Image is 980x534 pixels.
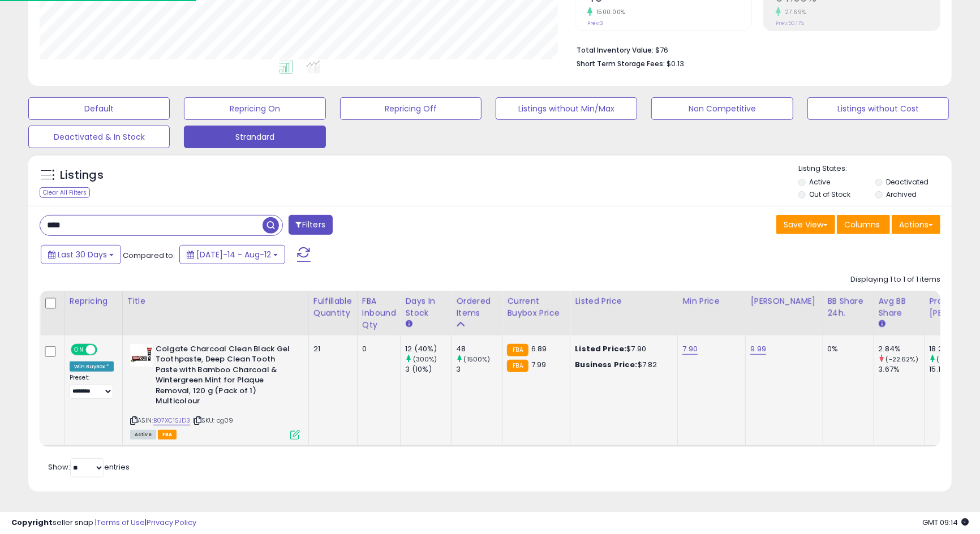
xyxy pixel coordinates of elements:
small: (20.28%) [937,355,966,364]
button: Listings without Min/Max [496,97,637,120]
div: Listed Price [575,295,673,307]
label: Out of Stock [809,190,850,199]
button: Strandard [184,126,325,148]
button: Default [28,97,170,120]
div: FBA inbound Qty [362,295,396,331]
small: (300%) [413,355,437,364]
div: 2.84% [879,344,925,354]
span: ON [72,344,86,354]
strong: Copyright [11,517,53,528]
small: 1500.00% [592,8,625,16]
div: Min Price [682,295,741,307]
div: 3 [456,364,502,374]
div: 48 [456,344,502,354]
span: Compared to: [123,250,175,261]
span: Columns [844,219,880,230]
div: $7.82 [575,360,669,370]
div: 0% [828,344,865,354]
span: OFF [96,344,114,354]
span: Show: entries [48,462,130,472]
div: seller snap | | [11,518,196,528]
span: Last 30 Days [58,249,107,260]
span: | SKU: cg09 [192,416,234,425]
div: Avg BB Share [879,295,920,319]
div: Ordered Items [456,295,497,319]
div: Win BuyBox * [70,361,114,372]
div: 21 [313,344,349,354]
div: 12 (40%) [405,344,451,354]
button: Non Competitive [651,97,793,120]
small: Prev: 3 [587,20,603,27]
a: Privacy Policy [147,517,196,528]
button: Save View [776,215,835,234]
div: Preset: [70,374,114,399]
h5: Listings [60,167,104,183]
button: Repricing Off [340,97,482,120]
button: Deactivated & In Stock [28,126,170,148]
b: Colgate Charcoal Clean Black Gel Toothpaste, Deep Clean Tooth Paste with Bamboo Charcoal & Winter... [156,344,293,410]
div: Fulfillable Quantity [313,295,353,319]
span: FBA [158,430,177,440]
div: Title [127,295,304,307]
span: 7.99 [531,359,547,370]
span: All listings currently available for purchase on Amazon [130,430,156,440]
div: 3 (10%) [405,364,451,374]
a: Terms of Use [97,517,145,528]
b: Short Term Storage Fees: [577,59,665,68]
span: $0.13 [667,58,684,69]
small: FBA [507,360,528,372]
small: Days In Stock. [405,319,412,329]
label: Archived [886,190,917,199]
div: Displaying 1 to 1 of 1 items [850,274,940,285]
div: BB Share 24h. [828,295,869,319]
small: FBA [507,344,528,356]
button: Last 30 Days [41,245,121,264]
a: 9.99 [750,343,766,355]
small: Avg BB Share. [879,319,886,329]
small: (1500%) [464,355,491,364]
div: ASIN: [130,344,300,438]
b: Listed Price: [575,343,626,354]
button: Columns [837,215,890,234]
small: 27.69% [781,8,806,16]
button: Repricing On [184,97,325,120]
button: Actions [892,215,940,234]
span: 6.89 [531,343,547,354]
div: Days In Stock [405,295,446,319]
a: B07XC1SJD3 [153,416,191,425]
b: Total Inventory Value: [577,45,654,55]
div: 0 [362,344,392,354]
div: Clear All Filters [40,187,90,198]
li: $76 [577,42,932,56]
div: 3.67% [879,364,925,374]
b: Business Price: [575,359,637,370]
small: (-22.62%) [886,355,918,364]
p: Listing States: [798,163,952,174]
span: 2025-09-12 09:14 GMT [922,517,969,528]
div: [PERSON_NAME] [750,295,818,307]
button: Filters [289,215,333,235]
img: 41nXJuAezrL._SL40_.jpg [130,344,153,367]
span: [DATE]-14 - Aug-12 [196,249,271,260]
div: $7.90 [575,344,669,354]
small: Prev: 50.17% [776,20,804,27]
button: [DATE]-14 - Aug-12 [179,245,285,264]
button: Listings without Cost [807,97,949,120]
label: Deactivated [886,177,929,187]
div: Current Buybox Price [507,295,565,319]
label: Active [809,177,830,187]
a: 7.90 [682,343,698,355]
div: Repricing [70,295,118,307]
